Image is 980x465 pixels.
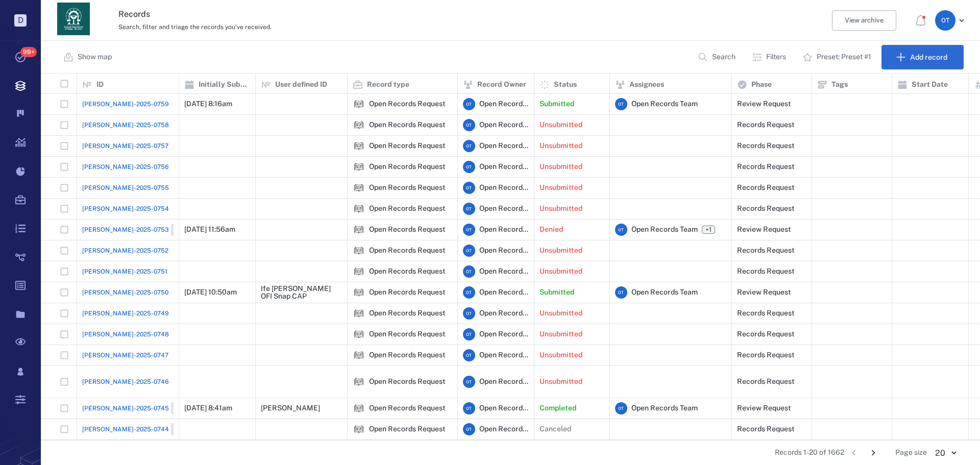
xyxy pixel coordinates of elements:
span: Closed [173,404,197,412]
div: Open Records Request [369,330,446,338]
div: Review Request [737,288,791,296]
img: icon Open Records Request [353,423,365,435]
a: [PERSON_NAME]-2025-0746 [82,377,169,386]
div: Open Records Request [369,309,446,317]
p: Search [712,52,736,62]
a: [PERSON_NAME]-2025-0751 [82,267,167,276]
span: Search, filter and triage the records you've received. [118,23,272,31]
div: Records Request [737,330,795,338]
div: Review Request [737,404,791,412]
p: Assignees [629,80,664,90]
a: [PERSON_NAME]-2025-0759 [82,100,169,109]
span: [PERSON_NAME]-2025-0753 [82,225,169,234]
a: [PERSON_NAME]-2025-0756 [82,162,169,172]
a: [PERSON_NAME]-2025-0744Closed [82,423,199,435]
p: Status [554,80,577,90]
span: Closed [173,425,197,433]
a: [PERSON_NAME]-2025-0752 [82,246,168,255]
div: Records Request [737,247,795,254]
p: Unsubmitted [540,120,582,130]
span: Help [90,7,111,16]
div: Open Records Request [369,100,446,108]
span: Open Records Team [479,162,529,172]
button: Go to next page [865,445,881,461]
span: Open Records Team [479,308,529,319]
span: [PERSON_NAME]-2025-0745 [82,404,169,413]
div: O T [615,224,627,236]
div: Open Records Request [353,328,365,340]
p: Unsubmitted [540,162,582,172]
div: Open Records Request [369,205,446,212]
p: Unsubmitted [540,350,582,360]
p: [DATE] 11:56am [184,225,235,235]
div: O T [463,349,475,361]
div: Open Records Request [353,244,365,257]
div: Open Records Request [369,142,446,150]
div: Records Request [737,351,795,359]
div: Open Records Request [353,98,365,110]
p: Unsubmitted [540,204,582,214]
span: Open Records Team [479,141,529,151]
a: [PERSON_NAME]-2025-0754 [82,204,169,213]
p: Unsubmitted [540,246,582,256]
div: Records Request [737,309,795,317]
div: Records Request [737,163,795,170]
span: [PERSON_NAME]-2025-0750 [82,288,168,297]
div: Open Records Request [369,226,446,233]
div: Records Request [737,205,795,212]
div: O T [615,98,627,110]
a: [PERSON_NAME]-2025-0749 [82,309,169,318]
div: O T [463,182,475,194]
div: Open Records Request [353,161,365,173]
p: User defined ID [275,80,327,90]
div: O T [463,203,475,215]
div: Open Records Request [369,425,446,433]
div: Open Records Request [369,351,446,359]
div: Open Records Request [353,307,365,320]
p: Submitted [540,287,574,298]
div: Open Records Request [369,247,446,254]
div: Open Records Request [353,119,365,131]
p: ID [96,80,104,90]
p: Initially Submitted Date [199,80,250,90]
p: [DATE] 8:41am [184,403,232,413]
div: Open Records Request [353,376,365,388]
div: Open Records Request [353,402,365,414]
div: [PERSON_NAME] [261,404,320,412]
span: Open Records Team [479,204,529,214]
div: O T [463,119,475,131]
div: Open Records Request [369,163,446,170]
button: Search [692,45,744,69]
a: Go home [57,3,90,39]
p: Filters [766,52,786,62]
div: Review Request [737,226,791,233]
p: Record Owner [477,80,526,90]
a: [PERSON_NAME]-2025-0748 [82,330,169,339]
img: Georgia Department of Human Services logo [57,3,90,35]
span: [PERSON_NAME]-2025-0755 [82,183,169,192]
div: O T [463,265,475,278]
span: [PERSON_NAME]-2025-0758 [82,120,169,130]
span: Open Records Team [479,266,529,277]
button: Preset: Preset #1 [796,45,879,69]
span: Open Records Team [631,99,698,109]
div: O T [463,376,475,388]
div: Records Request [737,378,795,385]
img: icon Open Records Request [353,224,365,236]
p: Unsubmitted [540,141,582,151]
span: Open Records Team [479,246,529,256]
p: Phase [751,80,772,90]
div: Open Records Request [369,288,446,296]
span: Open Records Team [479,424,529,434]
span: Open Records Team [479,350,529,360]
a: [PERSON_NAME]-2025-0747 [82,351,168,360]
p: [DATE] 10:50am [184,287,237,298]
span: [PERSON_NAME]-2025-0757 [82,141,168,151]
p: Unsubmitted [540,308,582,319]
div: Open Records Request [369,121,446,129]
p: D [14,14,27,27]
